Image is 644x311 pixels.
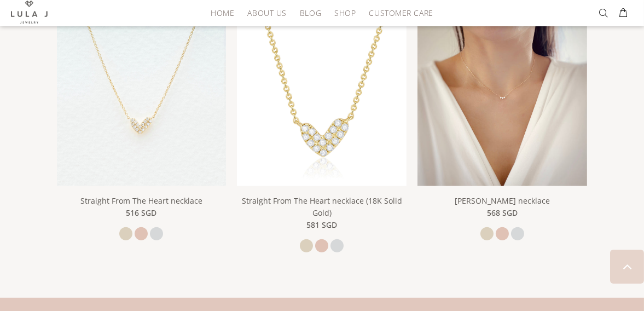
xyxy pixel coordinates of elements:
a: Straight From The Heart necklace [57,95,227,105]
a: white gold [150,227,163,240]
a: BACK TO TOP [610,250,644,284]
a: white gold [511,227,524,240]
a: white gold [330,239,344,252]
a: Straight From The Heart necklace (18K Solid Gold) [242,195,402,218]
a: yellow gold [119,227,132,240]
a: HOME [204,4,241,21]
span: Customer Care [369,9,433,17]
span: 568 SGD [487,207,518,219]
a: rose gold [135,227,148,240]
span: Shop [334,9,356,17]
a: About Us [241,4,293,21]
span: HOME [211,9,234,17]
a: Customer Care [362,4,433,21]
a: Blog [293,4,328,21]
a: yellow gold [300,239,313,252]
img: Meghan necklace [417,16,587,186]
span: About Us [247,9,286,17]
a: rose gold [315,239,328,252]
a: rose gold [496,227,509,240]
a: Straight From The Heart necklace (18K Solid Gold) [237,95,407,105]
span: 581 SGD [306,219,337,231]
span: 516 SGD [126,207,156,219]
span: Blog [300,9,321,17]
a: Shop [328,4,362,21]
a: Meghan necklace Meghan necklace [417,95,587,105]
a: Straight From The Heart necklace [80,195,202,206]
a: yellow gold [480,227,494,240]
a: [PERSON_NAME] necklace [455,195,550,206]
